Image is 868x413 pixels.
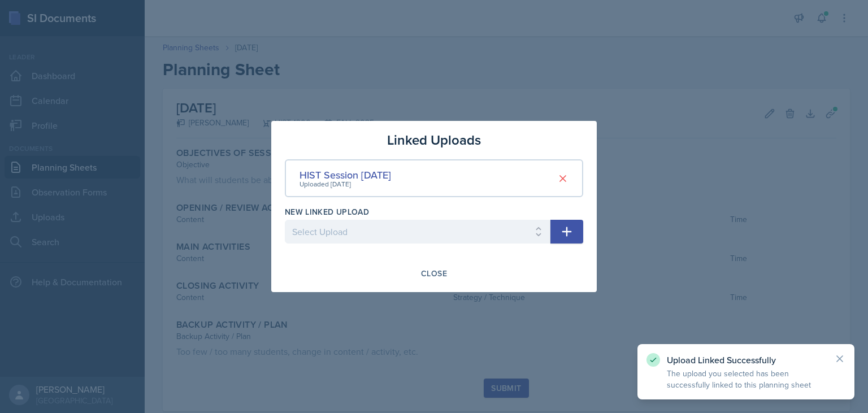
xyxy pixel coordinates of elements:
[414,264,454,283] button: Close
[300,167,391,182] div: HIST Session [DATE]
[667,368,825,390] p: The upload you selected has been successfully linked to this planning sheet
[667,354,825,366] p: Upload Linked Successfully
[387,130,481,150] h3: Linked Uploads
[300,179,391,189] div: Uploaded [DATE]
[285,206,369,218] label: New Linked Upload
[421,269,447,278] div: Close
